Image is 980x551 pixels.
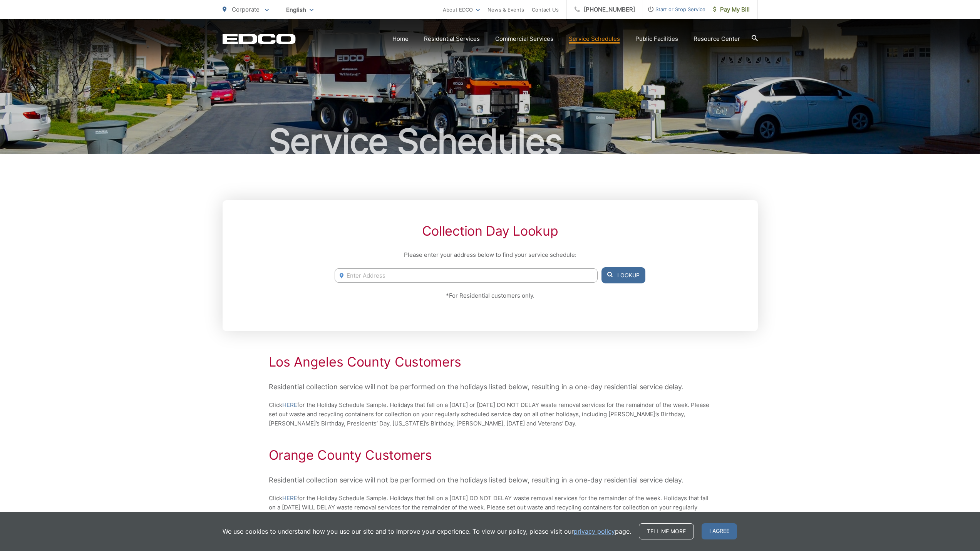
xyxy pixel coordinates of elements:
[269,381,712,393] p: Residential collection service will not be performed on the holidays listed below, resulting in a...
[282,494,297,503] a: HERE
[269,400,712,428] p: Click for the Holiday Schedule Sample. Holidays that fall on a [DATE] or [DATE] DO NOT DELAY wast...
[232,6,260,13] span: Corporate
[713,5,750,14] span: Pay My Bill
[335,268,597,283] input: Enter Address
[639,523,694,539] a: Tell me more
[335,223,645,239] h2: Collection Day Lookup
[223,527,631,536] p: We use cookies to understand how you use our site and to improve your experience. To view our pol...
[424,34,480,44] a: Residential Services
[269,354,712,370] h2: Los Angeles County Customers
[694,34,740,44] a: Resource Center
[702,523,737,539] span: I agree
[601,267,645,283] button: Lookup
[280,3,319,17] span: English
[495,34,553,44] a: Commercial Services
[335,291,645,300] p: *For Residential customers only.
[282,400,297,410] a: HERE
[269,494,712,531] p: Click for the Holiday Schedule Sample. Holidays that fall on a [DATE] DO NOT DELAY waste removal ...
[532,5,559,14] a: Contact Us
[392,34,409,44] a: Home
[574,527,615,536] a: privacy policy
[269,474,712,486] p: Residential collection service will not be performed on the holidays listed below, resulting in a...
[569,34,620,44] a: Service Schedules
[223,122,758,161] h1: Service Schedules
[487,5,524,14] a: News & Events
[223,33,296,44] a: EDCD logo. Return to the homepage.
[443,5,480,14] a: About EDCO
[269,447,712,463] h2: Orange County Customers
[635,34,678,44] a: Public Facilities
[335,250,645,260] p: Please enter your address below to find your service schedule:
